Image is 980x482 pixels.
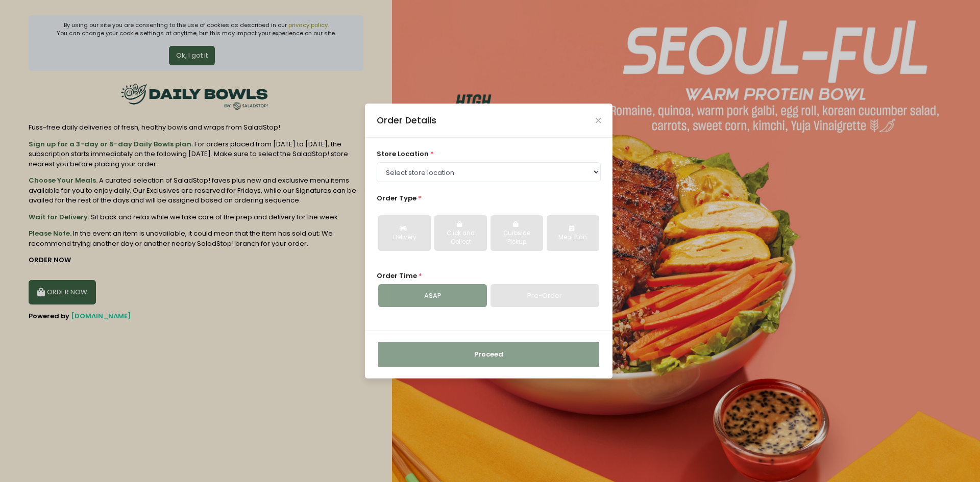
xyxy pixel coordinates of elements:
span: store location [377,149,429,159]
button: Delivery [378,215,431,251]
div: Click and Collect [442,229,480,247]
button: Close [596,118,601,123]
span: Order Time [377,271,417,281]
div: Curbside Pickup [498,229,536,247]
span: Order Type [377,193,416,203]
button: Proceed [378,342,599,367]
button: Curbside Pickup [491,215,543,251]
div: Order Details [377,114,436,127]
button: Click and Collect [434,215,487,251]
div: Meal Plan [554,233,592,242]
div: Delivery [385,233,424,242]
button: Meal Plan [547,215,599,251]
